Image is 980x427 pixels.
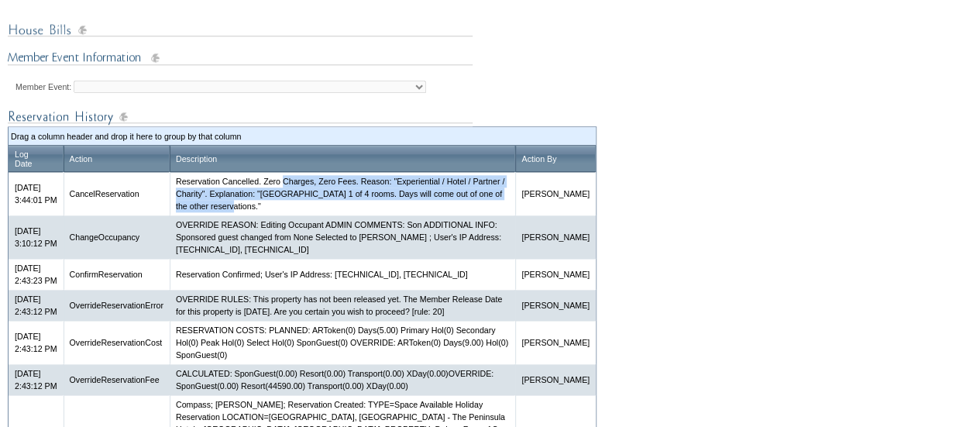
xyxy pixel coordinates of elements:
[170,364,515,395] td: CALCULATED: SponGuest(0.00) Resort(0.00) Transport(0.00) XDay(0.00)OVERRIDE: SponGuest(0.00) Reso...
[9,321,64,364] td: [DATE] 2:43:12 PM
[170,321,515,364] td: RESERVATION COSTS: PLANNED: ARToken(0) Days(5.00) Primary Hol(0) Secondary Hol(0) Peak Hol(0) Sel...
[70,154,93,164] a: Action
[515,215,596,259] td: [PERSON_NAME]
[9,364,64,395] td: [DATE] 2:43:12 PM
[9,172,64,215] td: [DATE] 3:44:01 PM
[515,172,596,215] td: [PERSON_NAME]
[8,107,473,126] img: Reservation Log
[64,259,170,290] td: ConfirmReservation
[515,290,596,321] td: [PERSON_NAME]
[15,82,71,91] label: Member Event:
[9,215,64,259] td: [DATE] 3:10:12 PM
[170,215,515,259] td: OVERRIDE REASON: Editing Occupant ADMIN COMMENTS: Son ADDITIONAL INFO: Sponsored guest changed fr...
[64,321,170,364] td: OverrideReservationCost
[170,290,515,321] td: OVERRIDE RULES: This property has not been released yet. The Member Release Date for this propert...
[64,290,170,321] td: OverrideReservationError
[515,259,596,290] td: [PERSON_NAME]
[15,150,33,168] a: LogDate
[515,364,596,395] td: [PERSON_NAME]
[9,259,64,290] td: [DATE] 2:43:23 PM
[170,146,515,172] th: Drag to group or reorder
[176,154,217,164] a: Description
[9,290,64,321] td: [DATE] 2:43:12 PM
[11,130,593,143] td: Drag a column header and drop it here to group by that column
[170,172,515,215] td: Reservation Cancelled. Zero Charges, Zero Fees. Reason: "Experiential / Hotel / Partner / Charity...
[64,364,170,395] td: OverrideReservationFee
[64,172,170,215] td: CancelReservation
[8,49,473,68] img: Member Event
[515,321,596,364] td: [PERSON_NAME]
[521,154,556,164] a: Action By
[8,20,473,40] img: House Bills
[64,215,170,259] td: ChangeOccupancy
[170,259,515,290] td: Reservation Confirmed; User's IP Address: [TECHNICAL_ID], [TECHNICAL_ID]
